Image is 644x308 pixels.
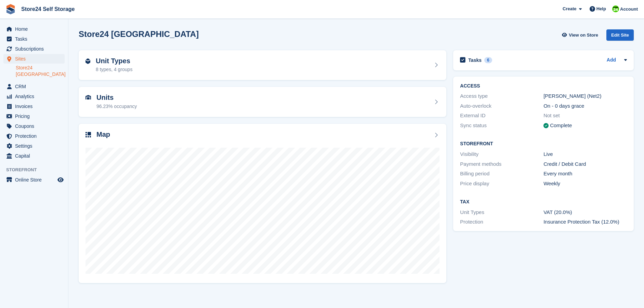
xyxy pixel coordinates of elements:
a: menu [3,44,65,54]
div: On - 0 days grace [543,102,627,110]
span: Tasks [15,34,56,44]
a: menu [3,175,65,185]
span: Protection [15,131,56,141]
div: Complete [550,122,572,130]
span: Account [620,6,638,13]
a: Add [607,56,616,64]
span: Storefront [6,166,68,173]
a: menu [3,102,65,111]
div: External ID [460,112,543,120]
span: Capital [15,151,56,161]
div: Weekly [543,180,627,188]
div: VAT (20.0%) [543,209,627,216]
span: Online Store [15,175,56,185]
div: 96.23% occupancy [96,103,137,110]
div: Protection [460,218,543,226]
a: Preview store [56,176,65,184]
div: Edit Site [606,29,634,41]
h2: Map [96,131,110,138]
a: menu [3,141,65,151]
a: Edit Site [606,29,634,43]
div: [PERSON_NAME] (Net2) [543,92,627,100]
img: stora-icon-8386f47178a22dfd0bd8f6a31ec36ba5ce8667c1dd55bd0f319d3a0aa187defe.svg [5,4,16,14]
a: menu [3,54,65,64]
span: Pricing [15,111,56,121]
div: Payment methods [460,160,543,168]
span: Settings [15,141,56,151]
h2: Units [96,94,137,102]
a: menu [3,24,65,34]
h2: Unit Types [96,57,132,65]
a: Store24 Self Storage [18,3,78,15]
div: Price display [460,180,543,188]
a: Units 96.23% occupancy [79,87,446,117]
div: Credit / Debit Card [543,160,627,168]
span: Create [563,5,576,12]
span: Subscriptions [15,44,56,54]
img: map-icn-33ee37083ee616e46c38cad1a60f524a97daa1e2b2c8c0bc3eb3415660979fc1.svg [86,132,91,137]
div: Access type [460,92,543,100]
a: menu [3,82,65,91]
div: Insurance Protection Tax (12.0%) [543,218,627,226]
span: Help [596,5,606,12]
a: View on Store [561,29,601,41]
span: Coupons [15,121,56,131]
div: Every month [543,170,627,178]
h2: Tasks [468,57,482,63]
a: Store24 [GEOGRAPHIC_DATA] [16,65,65,78]
h2: ACCESS [460,83,627,89]
div: Billing period [460,170,543,178]
span: Invoices [15,102,56,111]
img: Robert Sears [612,5,619,12]
div: Auto-overlock [460,102,543,110]
div: Not set [543,112,627,120]
h2: Tax [460,199,627,205]
a: Unit Types 8 types, 4 groups [79,50,446,80]
a: menu [3,151,65,161]
h2: Storefront [460,141,627,147]
span: Home [15,24,56,34]
h2: Store24 [GEOGRAPHIC_DATA] [79,29,199,39]
div: 6 [484,57,492,63]
a: Map [79,124,446,283]
div: 8 types, 4 groups [96,66,132,73]
img: unit-icn-7be61d7bf1b0ce9d3e12c5938cc71ed9869f7b940bace4675aadf7bd6d80202e.svg [86,95,91,100]
img: unit-type-icn-2b2737a686de81e16bb02015468b77c625bbabd49415b5ef34ead5e3b44a266d.svg [86,58,90,64]
span: View on Store [569,32,598,39]
span: CRM [15,82,56,91]
span: Analytics [15,92,56,101]
a: menu [3,121,65,131]
a: menu [3,34,65,44]
div: Unit Types [460,209,543,216]
div: Sync status [460,122,543,130]
a: menu [3,111,65,121]
div: Live [543,150,627,158]
span: Sites [15,54,56,64]
a: menu [3,92,65,101]
a: menu [3,131,65,141]
div: Visibility [460,150,543,158]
